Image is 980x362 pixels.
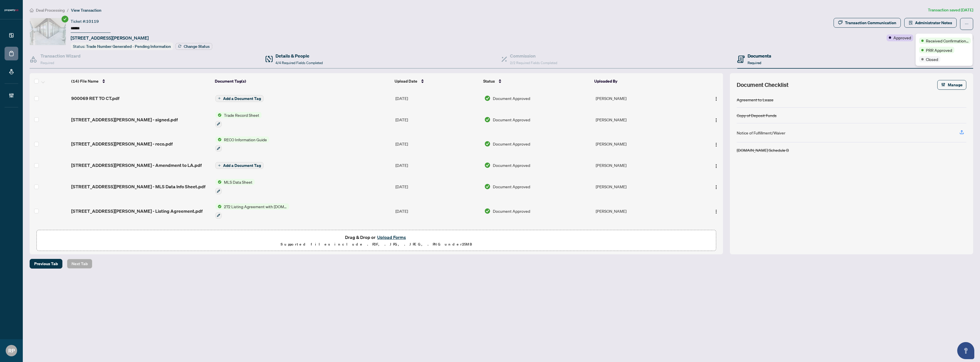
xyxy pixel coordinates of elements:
[712,206,721,216] button: Logo
[375,234,408,241] button: Upload Forms
[71,8,101,13] span: View Transaction
[493,116,530,123] span: Document Approved
[86,19,99,24] span: 10119
[71,95,119,102] span: 900069 RET TO CT.pdf
[926,38,969,44] span: Received Confirmation of Closing
[393,89,482,107] td: [DATE]
[30,8,34,12] span: home
[714,118,718,122] img: Logo
[215,136,222,143] img: Status Icon
[345,234,408,241] span: Drag & Drop or
[40,241,712,248] p: Supported files include .PDF, .JPG, .JPEG, .PNG under 25 MB
[5,9,18,12] img: logo
[395,78,417,84] span: Upload Date
[215,161,264,169] button: Add a Document Tag
[218,164,221,167] span: plus
[484,116,491,123] img: Document Status
[593,107,692,132] td: [PERSON_NAME]
[928,7,973,13] article: Transaction saved [DATE]
[737,130,785,136] div: Notice of Fulfillment/Waiver
[712,94,721,103] button: Logo
[275,61,323,65] span: 4/4 Required Fields Completed
[37,230,716,251] span: Drag & Drop orUpload FormsSupported files include .PDF, .JPG, .JPEG, .PNG under25MB
[714,97,718,101] img: Logo
[737,97,773,103] div: Agreement to Lease
[36,8,65,13] span: Deal Processing
[222,203,289,210] span: 272 Listing Agreement with [DOMAIN_NAME] Company Schedule A to Listing Agreement
[909,21,913,25] span: solution
[592,73,690,89] th: Uploaded By
[593,199,692,223] td: [PERSON_NAME]
[904,18,957,28] button: Administrator Notes
[222,112,262,118] span: Trade Record Sheet
[493,95,530,101] span: Document Approved
[483,78,495,84] span: Status
[175,43,212,50] button: Change Status
[493,208,530,214] span: Document Approved
[40,61,54,65] span: Required
[223,97,261,101] span: Add a Document Tag
[484,208,491,214] img: Document Status
[71,140,173,147] span: [STREET_ADDRESS][PERSON_NAME] - reco.pdf
[593,89,692,107] td: [PERSON_NAME]
[71,183,205,190] span: [STREET_ADDRESS][PERSON_NAME] - MLS Data Info Sheet.pdf
[30,259,62,269] button: Previous Tab
[926,47,952,53] span: PRR Approved
[393,174,482,199] td: [DATE]
[215,95,264,102] button: Add a Document Tag
[484,141,491,147] img: Document Status
[712,182,721,191] button: Logo
[481,73,592,89] th: Status
[8,347,15,355] span: RP
[510,61,557,65] span: 2/2 Required Fields Completed
[748,52,771,59] h4: Documents
[71,18,99,24] div: Ticket #:
[71,116,178,123] span: [STREET_ADDRESS][PERSON_NAME] - signed.pdf
[714,185,718,189] img: Logo
[392,73,481,89] th: Upload Date
[948,80,963,89] span: Manage
[393,156,482,174] td: [DATE]
[71,162,202,169] span: [STREET_ADDRESS][PERSON_NAME] - Amendment to LA.pdf
[215,162,264,169] button: Add a Document Tag
[62,16,68,23] span: check-circle
[215,136,269,152] button: Status IconRECO Information Guide
[69,73,213,89] th: (14) File Name
[67,259,92,269] button: Next Tab
[215,203,222,210] img: Status Icon
[593,223,692,248] td: [PERSON_NAME]
[184,44,210,48] span: Change Status
[593,156,692,174] td: [PERSON_NAME]
[510,52,557,59] h4: Commission
[493,141,530,147] span: Document Approved
[737,147,789,153] div: [DOMAIN_NAME] Schedule B
[493,183,530,190] span: Document Approved
[215,179,255,194] button: Status IconMLS Data Sheet
[71,34,149,41] span: [STREET_ADDRESS][PERSON_NAME]
[222,136,269,143] span: RECO Information Guide
[218,97,221,100] span: plus
[714,164,718,168] img: Logo
[393,223,482,248] td: [DATE]
[215,112,262,127] button: Status IconTrade Record Sheet
[215,95,264,102] button: Add a Document Tag
[393,107,482,132] td: [DATE]
[71,208,203,214] span: [STREET_ADDRESS][PERSON_NAME] - Listing Agreement.pdf
[215,179,222,185] img: Status Icon
[737,112,777,118] div: Copy of Deposit Funds
[484,95,491,101] img: Document Status
[737,81,789,89] span: Document Checklist
[712,161,721,170] button: Logo
[493,162,530,168] span: Document Approved
[593,174,692,199] td: [PERSON_NAME]
[215,203,289,219] button: Status Icon272 Listing Agreement with [DOMAIN_NAME] Company Schedule A to Listing Agreement
[86,44,171,49] span: Trade Number Generated - Pending Information
[393,199,482,223] td: [DATE]
[712,139,721,148] button: Logo
[965,22,969,26] span: ellipsis
[712,115,721,124] button: Logo
[71,42,173,50] div: Status:
[34,259,58,268] span: Previous Tab
[67,7,69,13] li: /
[915,18,952,27] span: Administrator Notes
